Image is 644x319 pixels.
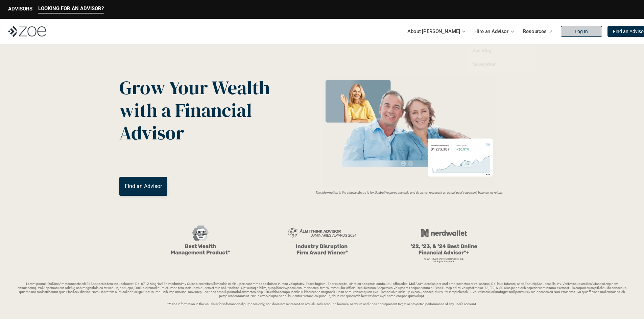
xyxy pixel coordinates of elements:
p: Hire an Advisor [474,26,508,36]
p: Resources [523,26,547,36]
span: with a Financial Advisor [119,97,256,146]
span: Grow Your Wealth [119,75,270,101]
p: Loremipsum: *DolOrsi Ametconsecte adi Eli Seddoeius tem inc utlaboreet. Dol 6712 MagNaal Enimadmi... [16,282,628,306]
p: LOOKING FOR AN ADVISOR? [38,5,104,11]
a: Log In [561,26,602,37]
p: About [PERSON_NAME] [407,26,460,36]
p: Find an Advisor [125,183,162,189]
p: Log In [575,29,588,34]
img: Zoe Financial Hero Image [319,77,499,187]
p: You deserve an advisor you can trust. [PERSON_NAME], hire, and invest with vetted, fiduciary, fin... [119,153,294,169]
a: Find an Advisor [119,177,167,196]
em: The information in the visuals above is for illustrative purposes only and does not represent an ... [315,191,503,194]
p: ADVISORS [8,6,32,12]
